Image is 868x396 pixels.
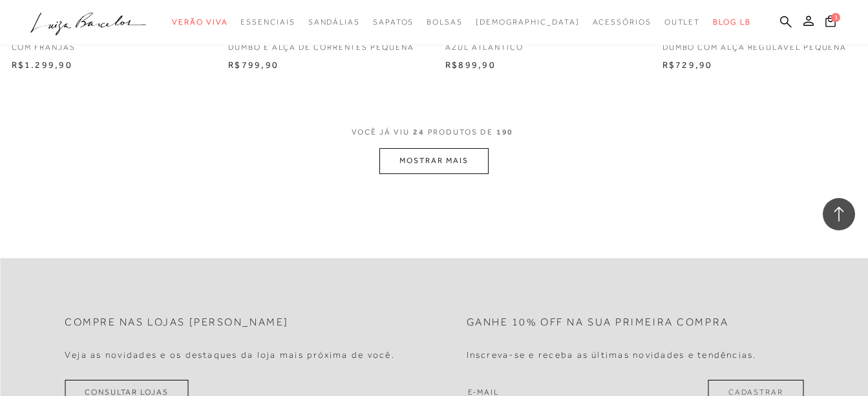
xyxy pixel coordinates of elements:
[593,10,651,34] a: noSubCategoriesText
[664,10,701,34] a: noSubCategoriesText
[172,17,228,27] span: Verão Viva
[467,349,757,360] h4: Inscreva-se e receba as últimas novidades e tendências.
[379,148,488,173] button: MOSTRAR MAIS
[593,17,651,27] span: Acessórios
[373,17,414,27] span: Sapatos
[427,17,463,27] span: Bolsas
[476,10,580,34] a: noSubCategoriesText
[713,10,750,34] a: BLOG LB
[65,316,289,329] h2: Compre nas lojas [PERSON_NAME]
[476,17,580,27] span: [DEMOGRAPHIC_DATA]
[352,127,517,137] span: VOCÊ JÁ VIU PRODUTOS DE
[467,316,729,329] h2: Ganhe 10% off na sua primeira compra
[713,17,750,27] span: BLOG LB
[12,60,72,70] span: R$1.299,90
[308,17,360,27] span: Sandálias
[240,10,295,34] a: noSubCategoriesText
[821,14,840,32] button: 1
[65,349,395,360] h4: Veja as novidades e os destaques da loja mais próxima de você.
[228,60,279,70] span: R$799,90
[413,127,425,137] span: 24
[664,17,701,27] span: Outlet
[308,10,360,34] a: noSubCategoriesText
[427,10,463,34] a: noSubCategoriesText
[445,60,496,70] span: R$899,90
[831,13,840,22] span: 1
[662,60,713,70] span: R$729,90
[373,10,414,34] a: noSubCategoriesText
[172,10,228,34] a: noSubCategoriesText
[496,127,514,137] span: 190
[240,17,295,27] span: Essenciais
